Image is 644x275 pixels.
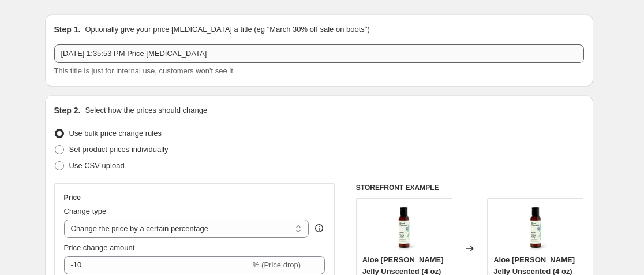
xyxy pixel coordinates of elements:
[85,24,369,35] p: Optionally give your price [MEDICAL_DATA] a title (eg "March 30% off sale on boots")
[512,205,559,251] img: Aloe_Vera_Jelly-4oz-01_80x.jpg
[64,243,135,252] span: Price change amount
[356,183,584,192] h6: STOREFRONT EXAMPLE
[69,129,162,137] span: Use bulk price change rules
[64,207,107,215] span: Change type
[381,205,427,251] img: Aloe_Vera_Jelly-4oz-01_80x.jpg
[54,66,233,75] span: This title is just for internal use, customers won't see it
[64,193,81,202] h3: Price
[253,261,301,269] span: % (Price drop)
[54,24,81,35] h2: Step 1.
[54,44,584,63] input: 30% off holiday sale
[64,256,250,274] input: -15
[54,105,81,116] h2: Step 2.
[313,222,325,234] div: help
[69,161,125,170] span: Use CSV upload
[69,145,169,154] span: Set product prices individually
[85,105,207,116] p: Select how the prices should change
